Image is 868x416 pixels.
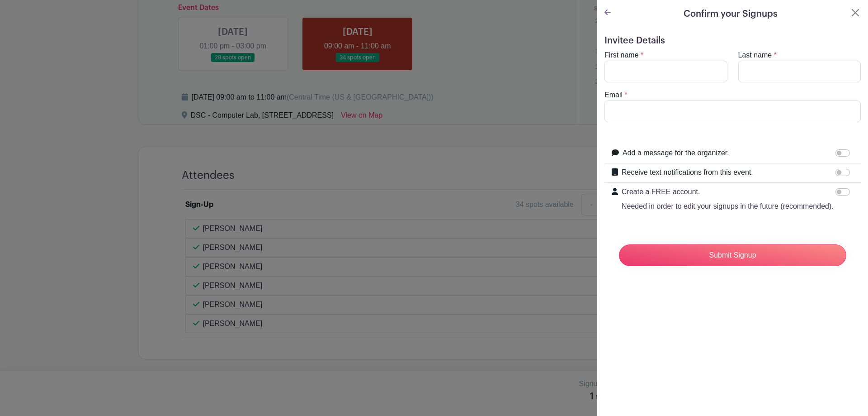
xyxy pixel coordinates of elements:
[604,50,639,61] label: First name
[622,167,753,178] label: Receive text notifications from this event.
[738,50,772,61] label: Last name
[622,186,834,197] p: Create a FREE account.
[604,35,861,46] h5: Invitee Details
[850,7,861,18] button: Close
[619,244,846,266] input: Submit Signup
[623,148,729,158] label: Add a message for the organizer.
[622,201,834,212] p: Needed in order to edit your signups in the future (recommended).
[684,7,778,21] h5: Confirm your Signups
[604,90,623,100] label: Email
